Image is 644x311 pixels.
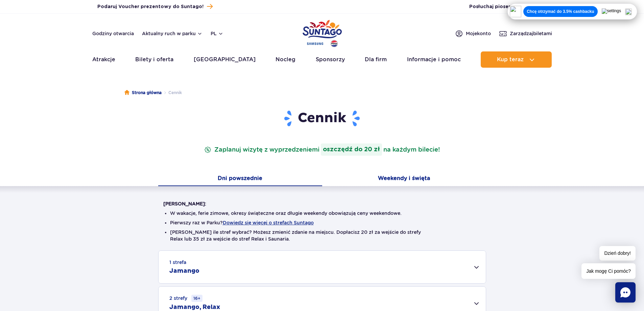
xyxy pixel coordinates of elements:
small: 16+ [191,295,202,302]
button: Aktualny ruch w parku [142,31,202,36]
div: Chat [615,282,636,303]
a: Sponsorzy [316,51,345,68]
button: pl [211,30,223,37]
li: Cennik [162,89,182,96]
h2: Jamango [169,267,199,275]
a: Dla firm [365,51,387,68]
h1: Cennik [163,110,481,127]
li: [PERSON_NAME] ile stref wybrać? Możesz zmienić zdanie na miejscu. Dopłacisz 20 zł za wejście do s... [170,229,474,242]
a: Podaruj Voucher prezentowy do Suntago! [97,2,213,11]
p: Zaplanuj wizytę z wyprzedzeniem na każdym bilecie! [203,143,441,156]
span: Podaruj Voucher prezentowy do Suntago! [97,3,204,10]
strong: oszczędź do 20 zł [321,143,382,156]
strong: [PERSON_NAME]: [163,201,206,206]
small: 1 strefa [169,259,186,266]
a: Park of Poland [303,17,342,48]
button: Dni powszednie [158,172,322,186]
li: Pierwszy raz w Parku? [170,219,474,226]
a: [GEOGRAPHIC_DATA] [194,51,256,68]
a: Zarządzajbiletami [499,29,552,38]
a: Atrakcje [92,51,115,68]
a: Nocleg [276,51,295,68]
a: Godziny otwarcia [92,30,134,37]
a: Mojekonto [455,29,491,38]
span: Zarządzaj biletami [510,30,552,37]
button: Weekendy i święta [322,172,486,186]
span: Jak mogę Ci pomóc? [581,263,636,279]
a: Strona główna [124,89,162,96]
span: Moje konto [466,30,491,37]
span: Kup teraz [497,57,524,63]
small: 2 strefy [169,295,202,302]
button: Kup teraz [481,51,552,68]
li: W wakacje, ferie zimowe, okresy świąteczne oraz długie weekendy obowiązują ceny weekendowe. [170,210,474,217]
span: Posłuchaj piosenki [469,3,537,10]
button: Dowiedz się więcej o strefach Suntago [223,220,314,225]
button: Posłuchaj piosenkiSuntago [469,3,547,10]
span: Dzień dobry! [599,246,636,261]
a: Informacje i pomoc [407,51,461,68]
a: Bilety i oferta [135,51,173,68]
